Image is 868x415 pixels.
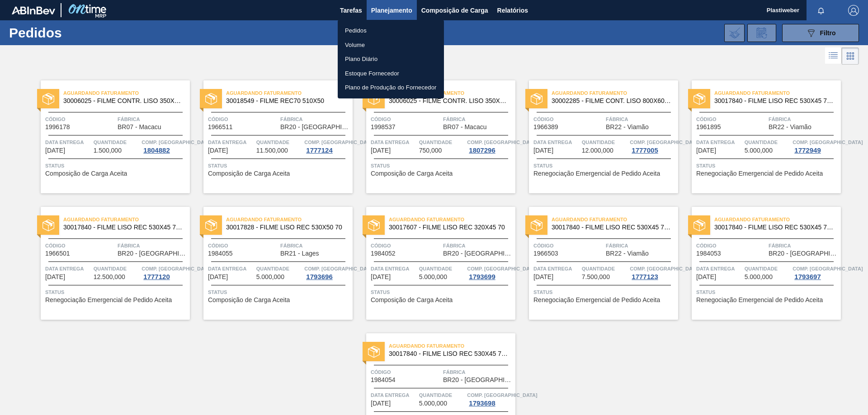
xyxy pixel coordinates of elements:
a: Pedidos [338,23,444,38]
a: Plano Diário [338,52,444,66]
a: Plano de Produção do Fornecedor [338,80,444,95]
a: Estoque Fornecedor [338,66,444,81]
a: Volume [338,38,444,52]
